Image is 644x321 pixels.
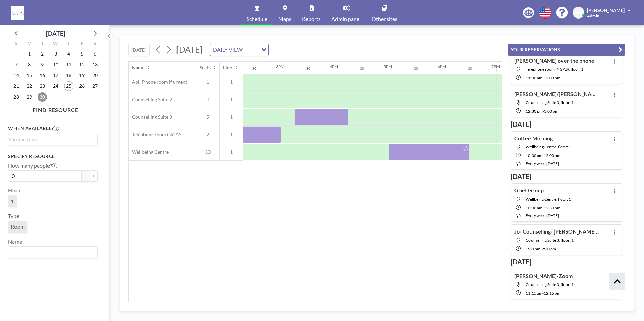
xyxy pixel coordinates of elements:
span: 11:15 AM [526,291,542,296]
label: How many people? [8,162,57,169]
span: Sunday, September 14, 2025 [11,71,21,80]
span: Reports [302,16,321,22]
span: Friday, September 5, 2025 [77,49,87,59]
label: Type [8,213,19,219]
span: Counselling Suite 3, floor: 1 [526,100,574,105]
span: Room [11,223,25,230]
span: 1 [220,149,243,155]
span: 12:30 PM [526,109,543,114]
span: 30 [196,149,219,155]
span: Friday, September 12, 2025 [77,60,87,69]
div: 6PM [438,64,446,69]
h4: [PERSON_NAME] over the phone [514,57,594,64]
span: Tuesday, September 23, 2025 [38,81,47,91]
div: F [75,40,88,48]
h4: Coffee Morning [514,135,553,142]
div: Name [132,65,144,71]
div: M [23,40,36,48]
span: 12:30 PM [544,205,560,210]
span: 12:00 PM [544,75,560,80]
input: Search for option [9,248,94,257]
span: Counselling Suite 3 [129,114,172,120]
span: [PERSON_NAME] [587,7,625,13]
span: Friday, September 26, 2025 [77,81,87,91]
span: Saturday, September 27, 2025 [90,81,100,91]
h3: [DATE] [511,172,622,181]
span: Wellbeing Centre, floor: 1 [526,144,571,149]
h4: FIND RESOURCE [8,104,103,113]
div: S [10,40,23,48]
span: Wednesday, September 17, 2025 [51,71,60,80]
span: [DATE] [176,44,203,55]
span: 10:00 AM [526,205,542,210]
span: every week [DATE] [526,161,559,166]
span: DAILY VIEW [212,45,244,54]
span: - [540,246,542,251]
span: Monday, September 1, 2025 [25,49,34,59]
button: YOUR RESERVATIONS [508,44,625,56]
span: 1 [196,79,219,85]
label: Floor [8,187,21,194]
h4: [PERSON_NAME]/[PERSON_NAME]- 2 f2f [514,91,599,97]
span: 2:30 PM [542,246,556,251]
span: 12:00 PM [544,153,560,158]
span: Telephone room (NGAS) [129,132,183,138]
span: 2 [196,132,219,138]
div: W [49,40,62,48]
span: - [542,205,544,210]
span: Tuesday, September 9, 2025 [38,60,47,69]
span: 5 [196,114,219,120]
span: Admin panel [331,16,361,22]
input: Search for option [9,136,94,143]
span: Wellbeing Centre [129,149,169,155]
span: - [542,75,544,80]
div: 30 [252,66,256,71]
div: S [88,40,101,48]
span: Counselling Suite 3, floor: 1 [526,238,574,243]
span: Maps [278,16,291,22]
span: - [542,291,544,296]
h4: Jo- Counselling- [PERSON_NAME]- F2F [514,228,599,235]
span: Tuesday, September 30, 2025 [38,92,47,102]
span: Thursday, September 11, 2025 [64,60,73,69]
div: Seats [200,65,211,71]
span: Abi- Phone room if urgent [129,79,187,85]
span: Monday, September 8, 2025 [25,60,34,69]
span: Admin [587,13,599,19]
div: 30 [360,66,364,71]
span: Saturday, September 20, 2025 [90,71,100,80]
span: 12:15 PM [544,291,560,296]
div: T [62,40,75,48]
span: 3:00 PM [544,109,558,114]
div: 4PM [330,64,338,69]
div: Search for option [8,134,97,144]
span: Monday, September 15, 2025 [25,71,34,80]
span: Sunday, September 28, 2025 [11,92,21,102]
div: 7PM [491,64,500,69]
span: every week [DATE] [526,213,559,218]
span: 1:30 PM [526,246,540,251]
span: Monday, September 29, 2025 [25,92,34,102]
span: Thursday, September 4, 2025 [64,49,73,59]
span: 1 [220,97,243,103]
span: Thursday, September 25, 2025 [64,81,73,91]
div: Floor [223,65,234,71]
input: Search for option [245,45,257,54]
div: 3PM [276,64,284,69]
span: Schedule [247,16,267,22]
span: Telephone room (NGAS), floor: 1 [526,67,583,72]
span: Counselling Suite 3, floor: 1 [526,282,574,287]
span: Wellbeing Centre, floor: 1 [526,197,571,202]
span: Saturday, September 6, 2025 [90,49,100,59]
span: Wednesday, September 3, 2025 [51,49,60,59]
button: - [82,170,90,182]
span: 10:00 AM [526,153,542,158]
span: AW [575,10,583,16]
span: Saturday, September 13, 2025 [90,60,100,69]
div: [DATE] [46,29,65,38]
h3: Specify resource [8,153,98,159]
button: [DATE] [128,44,150,56]
span: 1 [220,114,243,120]
span: Counselling Suite 2 [129,97,172,103]
img: organization-logo [11,6,24,20]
